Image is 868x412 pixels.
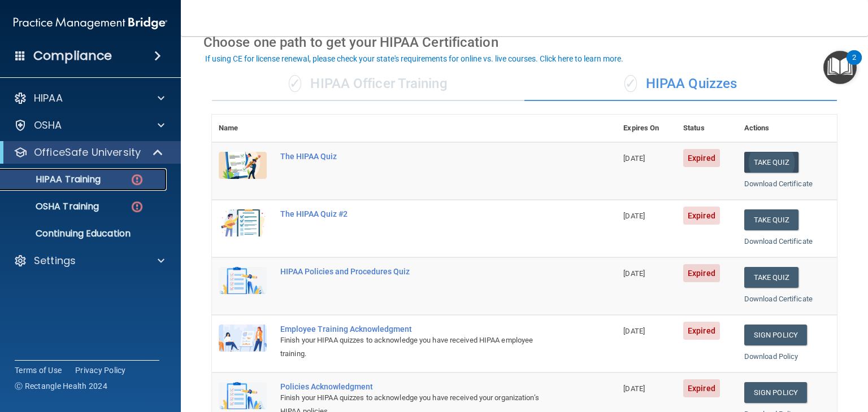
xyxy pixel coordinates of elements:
p: HIPAA [34,91,63,105]
a: Download Certificate [744,179,813,188]
div: HIPAA Officer Training [212,67,524,101]
span: Expired [683,322,720,340]
span: [DATE] [623,327,645,335]
span: Expired [683,264,720,282]
a: Download Certificate [744,295,813,303]
img: danger-circle.6113f641.png [130,200,144,214]
img: danger-circle.6113f641.png [130,173,144,187]
a: OSHA [14,119,164,132]
img: PMB logo [14,12,167,34]
div: The HIPAA Quiz #2 [280,209,560,218]
button: Take Quiz [744,267,798,288]
h4: Compliance [33,48,112,64]
a: Sign Policy [744,382,807,403]
p: Continuing Education [7,228,162,239]
span: Expired [683,149,720,167]
span: ✓ [624,75,637,92]
div: HIPAA Policies and Procedures Quiz [280,267,560,276]
a: Privacy Policy [75,365,126,376]
p: Settings [34,254,76,268]
span: [DATE] [623,154,645,163]
th: Status [676,115,737,142]
a: Terms of Use [15,365,62,376]
p: OSHA [34,119,62,132]
div: Policies Acknowledgment [280,382,560,391]
th: Name [212,115,274,142]
button: Open Resource Center, 2 new notifications [823,51,857,84]
div: Choose one path to get your HIPAA Certification [203,26,845,59]
div: Finish your HIPAA quizzes to acknowledge you have received HIPAA employee training. [280,334,560,361]
th: Expires On [617,115,676,142]
button: Take Quiz [744,152,798,173]
th: Actions [737,115,837,142]
a: Settings [14,254,164,268]
span: Ⓒ Rectangle Health 2024 [15,380,107,392]
a: Sign Policy [744,325,807,345]
a: Download Certificate [744,237,813,246]
a: HIPAA [14,91,164,105]
span: Expired [683,207,720,225]
span: [DATE] [623,384,645,393]
p: OfficeSafe University [34,146,141,159]
a: OfficeSafe University [14,146,164,159]
span: [DATE] [623,269,645,278]
button: If using CE for license renewal, please check your state's requirements for online vs. live cours... [203,53,625,64]
p: HIPAA Training [7,174,101,185]
div: 2 [852,58,856,72]
div: HIPAA Quizzes [524,67,837,101]
p: OSHA Training [7,201,99,212]
button: Take Quiz [744,209,798,230]
span: ✓ [289,75,301,92]
span: Expired [683,379,720,397]
div: The HIPAA Quiz [280,152,560,161]
div: If using CE for license renewal, please check your state's requirements for online vs. live cours... [205,55,623,63]
span: [DATE] [623,212,645,220]
div: Employee Training Acknowledgment [280,325,560,334]
iframe: Drift Widget Chat Controller [673,338,854,383]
